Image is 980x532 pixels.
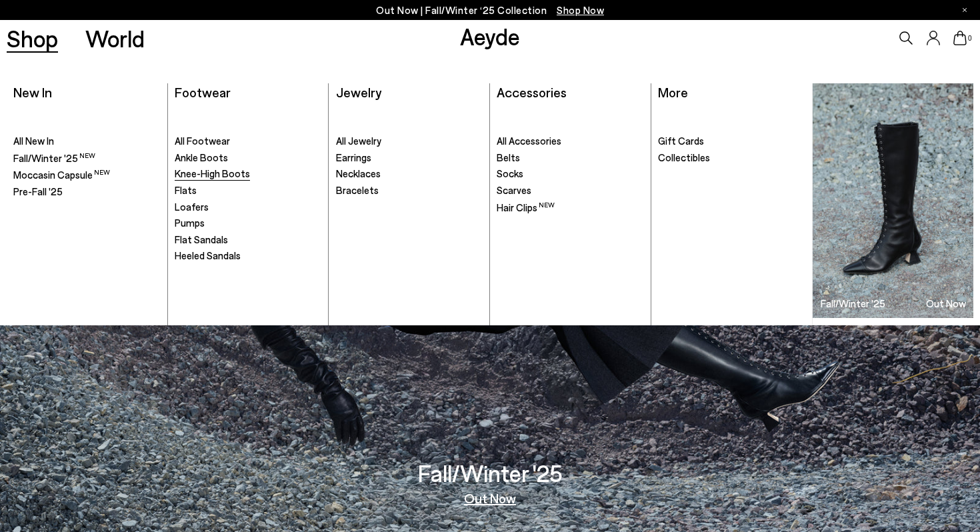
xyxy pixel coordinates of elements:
a: Loafers [175,201,321,214]
span: Pumps [175,217,205,229]
span: Gift Cards [658,135,704,147]
h3: Fall/Winter '25 [418,461,563,485]
a: Knee-High Boots [175,167,321,181]
span: 0 [967,35,973,42]
span: Flat Sandals [175,233,228,245]
h3: Out Now [926,299,966,309]
a: New In [13,84,52,100]
span: Moccasin Capsule [13,169,110,181]
a: Pumps [175,217,321,230]
span: Loafers [175,201,209,213]
a: Footwear [175,84,231,100]
span: Earrings [336,151,371,163]
span: Bracelets [336,184,379,196]
span: Pre-Fall '25 [13,185,63,197]
a: Shop [7,27,58,50]
span: Ankle Boots [175,151,228,163]
a: All Jewelry [336,135,483,148]
a: Accessories [497,84,567,100]
a: Flats [175,184,321,197]
a: Moccasin Capsule [13,168,160,182]
a: Pre-Fall '25 [13,185,160,199]
a: World [85,27,145,50]
span: All Accessories [497,135,561,147]
span: Navigate to /collections/new-in [557,4,604,16]
a: Flat Sandals [175,233,321,247]
h3: Fall/Winter '25 [821,299,885,309]
a: Earrings [336,151,483,165]
span: Socks [497,167,523,179]
span: All Jewelry [336,135,381,147]
a: Necklaces [336,167,483,181]
a: Belts [497,151,643,165]
a: 0 [953,31,967,45]
span: All New In [13,135,54,147]
a: Socks [497,167,643,181]
a: Bracelets [336,184,483,197]
span: Collectibles [658,151,710,163]
a: Gift Cards [658,135,805,148]
span: Hair Clips [497,201,555,213]
a: All New In [13,135,160,148]
a: All Accessories [497,135,643,148]
a: More [658,84,688,100]
a: Collectibles [658,151,805,165]
a: Out Now [464,491,516,505]
a: Scarves [497,184,643,197]
a: Ankle Boots [175,151,321,165]
span: Flats [175,184,197,196]
span: Necklaces [336,167,381,179]
a: Fall/Winter '25 [13,151,160,165]
span: Scarves [497,184,531,196]
span: All Footwear [175,135,230,147]
a: All Footwear [175,135,321,148]
span: Knee-High Boots [175,167,250,179]
a: Aeyde [460,22,520,50]
img: Group_1295_900x.jpg [813,83,973,319]
a: Fall/Winter '25 Out Now [813,83,973,319]
a: Hair Clips [497,201,643,215]
span: Heeled Sandals [175,249,241,261]
a: Jewelry [336,84,381,100]
p: Out Now | Fall/Winter ‘25 Collection [376,2,604,19]
span: Fall/Winter '25 [13,152,95,164]
a: Heeled Sandals [175,249,321,263]
span: Belts [497,151,520,163]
